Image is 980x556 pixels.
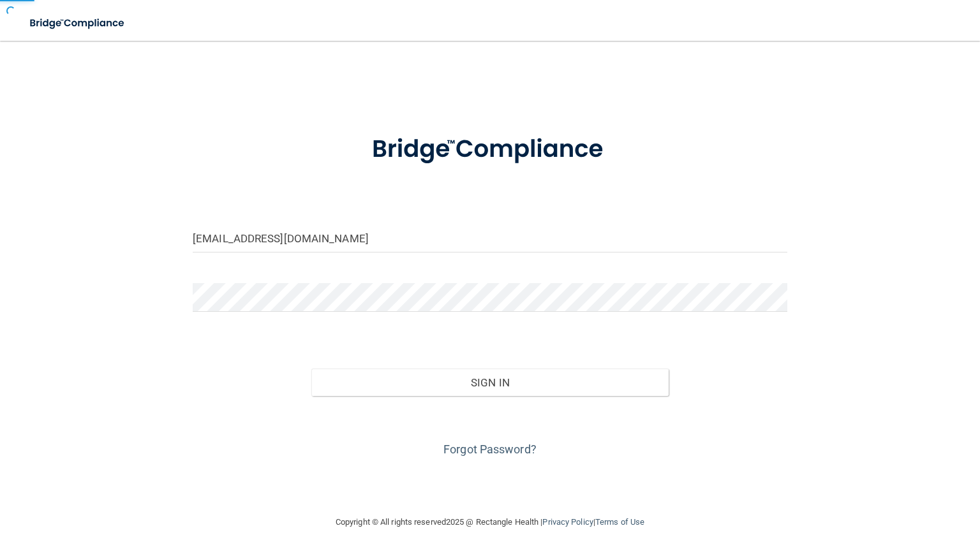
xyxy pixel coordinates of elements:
[19,10,137,36] img: bridge_compliance_login_screen.278c3ca4.svg
[311,369,668,397] button: Sign In
[193,224,787,252] input: Email
[346,117,634,182] img: bridge_compliance_login_screen.278c3ca4.svg
[542,517,593,527] a: Privacy Policy
[257,502,723,543] div: Copyright © All rights reserved 2025 @ Rectangle Health | |
[443,443,537,456] a: Forgot Password?
[595,517,644,527] a: Terms of Use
